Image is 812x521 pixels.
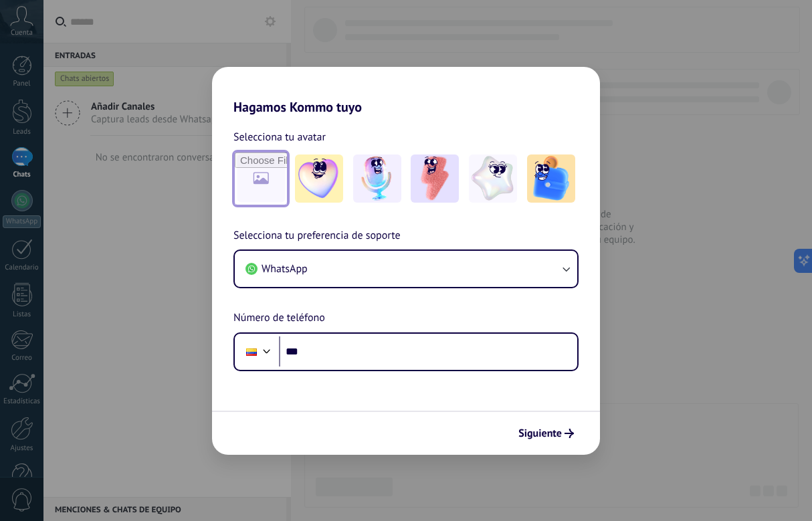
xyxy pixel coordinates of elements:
[233,227,401,245] span: Selecciona tu preferencia de soporte
[527,154,575,203] img: -5.jpeg
[512,422,580,445] button: Siguiente
[233,128,326,146] span: Selecciona tu avatar
[295,154,343,203] img: -1.jpeg
[518,429,562,438] span: Siguiente
[353,154,401,203] img: -2.jpeg
[235,251,577,287] button: WhatsApp
[411,154,459,203] img: -3.jpeg
[469,154,517,203] img: -4.jpeg
[233,310,325,327] span: Número de teléfono
[262,262,308,276] span: WhatsApp
[239,338,264,366] div: Colombia: + 57
[212,67,600,115] h2: Hagamos Kommo tuyo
